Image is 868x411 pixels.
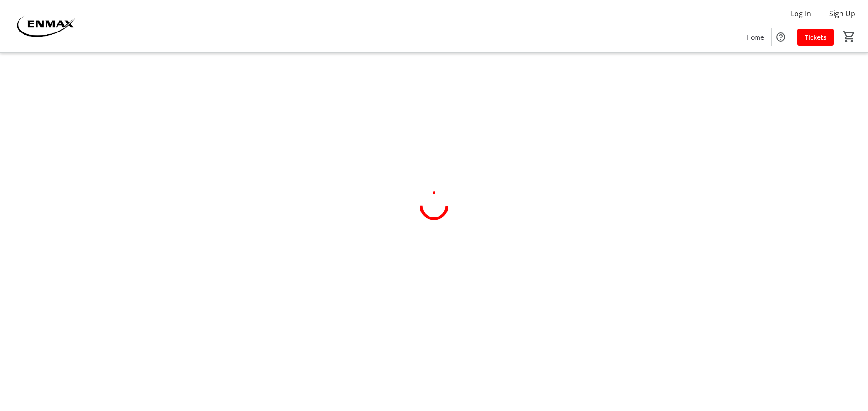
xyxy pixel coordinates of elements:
[797,29,834,46] a: Tickets
[5,4,86,49] img: ENMAX 's Logo
[739,29,771,46] a: Home
[805,32,826,42] span: Tickets
[783,6,818,21] button: Log In
[841,28,857,45] button: Cart
[772,28,790,46] button: Help
[791,8,811,19] span: Log In
[829,8,855,19] span: Sign Up
[746,32,764,42] span: Home
[822,6,863,21] button: Sign Up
